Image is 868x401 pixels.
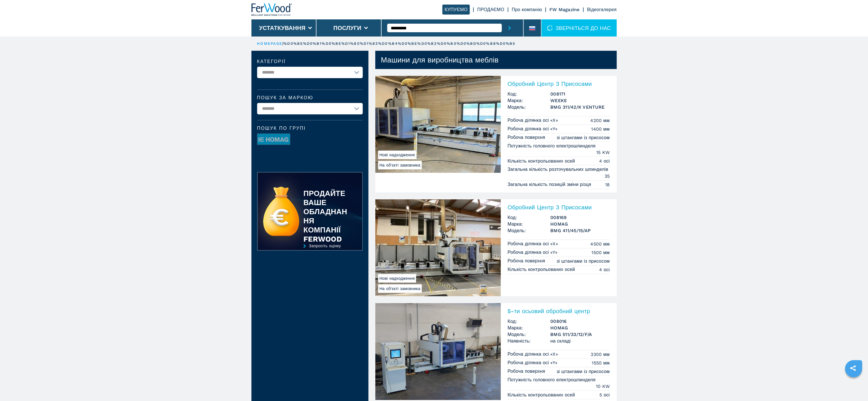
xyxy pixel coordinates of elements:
font: Код: [508,91,517,97]
font: | [282,41,283,46]
font: Модель: [508,228,526,233]
img: Обробний Центр З Присосами HOMAG BMG 411/45/15/AP [375,199,501,296]
font: 4 осі [599,158,610,164]
font: Робоча ділянка осі «Y» [508,360,558,365]
font: Модель: [508,332,526,337]
img: ЗВЕРНІТЬСЯ ДО НАС [547,25,553,31]
a: Відеогалерея [587,7,617,12]
font: Робоча ділянка осі «X» [508,351,558,357]
font: Кількість контрольованих осей [508,158,575,164]
font: Робоча поверхня [508,135,545,140]
font: 4200 мм [591,118,610,123]
font: Загальна кількість розточувальних шпинделів [508,167,609,172]
font: Нові надходження [380,276,415,281]
font: ЗВЕРНІТЬСЯ ДО НАС [556,25,611,31]
font: Робоча ділянка осі «X» [508,241,558,246]
font: BMG 311/42/K VENTURE [551,104,605,110]
font: Кількість контрольованих осей [508,267,575,272]
font: зі штангами із присосом [557,258,610,264]
font: Робоча ділянка осі «Y» [508,126,558,131]
font: зі штангами із присосом [557,369,610,374]
img: Ferwood [251,3,293,16]
font: Потужність головного електрошпинделя [508,377,596,382]
font: 35 [605,173,610,179]
font: Марка: [508,221,523,227]
font: Код: [508,215,517,220]
font: на складі [551,338,571,344]
font: 1400 мм [591,126,610,132]
img: Обробний Центр З Присосами WEEKE BMG 311/42/K VENTURE [375,76,501,173]
font: Робоча ділянка осі «X» [508,118,558,123]
font: Пошук за маркою [257,95,313,100]
a: HOMEPAGE [257,41,283,46]
font: Загальна кількість позицій зміни різця [508,182,591,187]
font: Потужність головного електрошпинделя [508,143,596,149]
font: 008171 [551,91,566,97]
font: Машини для виробництва меблів [381,56,499,64]
font: Наявність: [508,338,531,344]
font: Пошук по групі [257,125,306,131]
font: 10 KW [596,384,610,389]
font: BMG 411/45/15/AP [551,228,591,233]
font: 4 осі [599,267,610,272]
font: Марка: [508,98,523,103]
font: WEEKE [551,98,567,103]
font: Запросіть оцінку [309,244,341,248]
font: HOMAG [551,221,568,227]
font: 1550 мм [592,360,610,366]
font: Нові надходження [380,153,415,157]
font: На об'єкті замовника [380,286,420,291]
font: 3300 мм [591,352,610,357]
a: Обробний Центр З Присосами WEEKE BMG 311/42/K VENTUREНа об'єкті замовникаНові надходженняОбробний... [375,76,617,193]
font: Робоча ділянка осі «Y» [508,250,558,255]
img: image [257,134,290,145]
font: %D0%BE%D0%B1%D0%BE%D1%80%D1%83%D0%B4%D0%BE%D0%B2%D0%B0%D0%BD%D0%B8%D0%B5 [284,41,516,46]
font: Марка: [508,325,523,331]
font: Кількість контрольованих осей [508,392,575,398]
font: категорії [257,59,286,64]
font: ПРОДАЙТЕ ВАШЕ ОБЛАДНАННЯ КОМПАНІЇ FERWOOD [303,189,347,243]
font: Обробний Центр З Присосами [508,204,592,211]
font: На об'єкті замовника [380,163,420,167]
button: submit-button [502,19,517,37]
a: Обробний Центр З Присосами HOMAG BMG 411/45/15/APНа об'єкті замовникаНові надходженняОбробний Цен... [375,199,617,296]
font: 5-ти осьовий обробний центр [508,308,590,315]
img: 5-ти осьовий обробний центр HOMAG BMG 511/33/12/F/A [375,303,501,400]
font: Робоча поверхня [508,258,545,264]
font: Код: [508,319,517,324]
font: Обробний Центр З Присосами [508,80,592,87]
font: 008169 [551,215,567,220]
a: ПРОДАЄМО [477,7,504,12]
font: Робоча поверхня [508,368,545,374]
button: Послуги [333,25,361,31]
font: 008016 [551,319,567,324]
font: 18 [605,182,610,187]
a: FW Magazine [549,7,580,12]
a: sharethis [846,361,860,375]
font: 4500 мм [591,241,610,247]
a: КУПУЄМО [442,5,470,15]
font: КУПУЄМО [445,7,468,12]
font: 1500 мм [592,250,610,255]
font: зі штангами із присосом [557,135,610,140]
a: Запросіть оцінку [257,244,363,264]
font: 5 осі [600,392,610,398]
a: Про компанію [512,7,542,12]
font: Модель: [508,104,526,110]
font: 15 KW [596,150,610,155]
font: HOMAG [551,325,568,331]
button: Устаткування [259,25,305,31]
font: BMG 511/33/12/F/A [551,332,592,337]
